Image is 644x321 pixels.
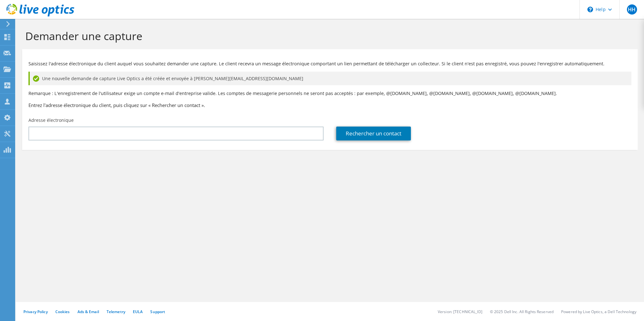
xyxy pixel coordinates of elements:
a: Ads & Email [77,309,99,314]
a: Privacy Policy [23,309,48,314]
a: Rechercher un contact [336,127,411,140]
span: Une nouvelle demande de capture Live Optics a été créée et envoyée à [PERSON_NAME][EMAIL_ADDRESS]... [42,75,303,82]
h1: Demander une capture [25,29,631,43]
li: © 2025 Dell Inc. All Rights Reserved [490,309,554,314]
p: Saisissez l'adresse électronique du client auquel vous souhaitez demander une capture. Le client ... [28,60,631,67]
a: EULA [133,309,143,314]
li: Version: [TECHNICAL_ID] [438,309,482,314]
a: Support [150,309,165,314]
h3: Entrez l'adresse électronique du client, puis cliquez sur « Rechercher un contact ». [28,102,631,109]
p: Remarque : L'enregistrement de l'utilisateur exige un compte e-mail d'entreprise valide. Les comp... [28,90,631,97]
svg: \n [587,7,593,12]
li: Powered by Live Optics, a Dell Technology [561,309,636,314]
label: Adresse électronique [28,117,74,123]
a: Cookies [55,309,70,314]
span: HH [627,4,637,15]
a: Telemetry [107,309,125,314]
